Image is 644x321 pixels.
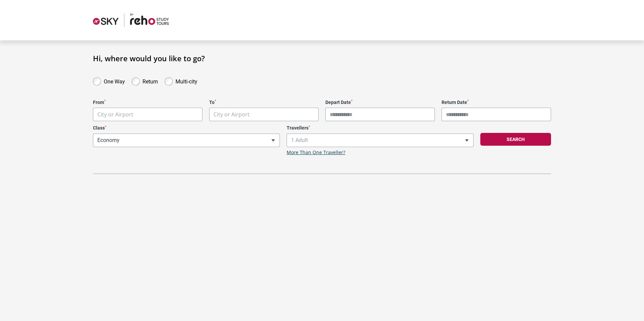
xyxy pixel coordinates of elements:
label: Multi-city [175,77,197,85]
span: City or Airport [97,111,133,118]
span: City or Airport [209,108,319,121]
label: Return [142,77,158,85]
span: Economy [93,134,280,147]
label: To [209,100,319,105]
h1: Hi, where would you like to go? [93,54,551,63]
span: 1 Adult [287,134,473,147]
label: One Way [104,77,125,85]
label: Class [93,125,280,131]
a: More Than One Traveller? [287,150,345,155]
button: Search [480,133,551,146]
label: Return Date [442,100,551,105]
label: Travellers [287,125,474,131]
span: City or Airport [210,108,318,121]
span: Economy [93,134,280,147]
span: City or Airport [214,111,250,118]
span: 1 Adult [287,134,474,147]
label: From [93,100,202,105]
span: City or Airport [93,108,202,121]
span: City or Airport [93,108,202,121]
label: Depart Date [325,100,435,105]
